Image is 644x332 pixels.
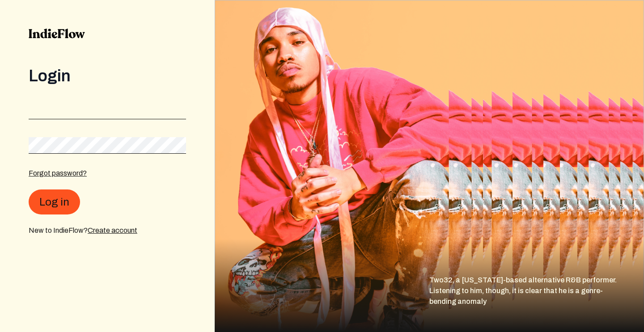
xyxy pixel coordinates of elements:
a: Forgot password? [29,169,87,177]
div: New to IndieFlow? [29,225,186,236]
div: Login [29,67,186,85]
img: indieflow-logo-black.svg [29,29,85,38]
a: Create account [88,227,137,234]
div: Two32, a [US_STATE]-based alternative R&B performer. Listening to him, though, it is clear that h... [429,275,644,332]
button: Log in [29,189,80,214]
